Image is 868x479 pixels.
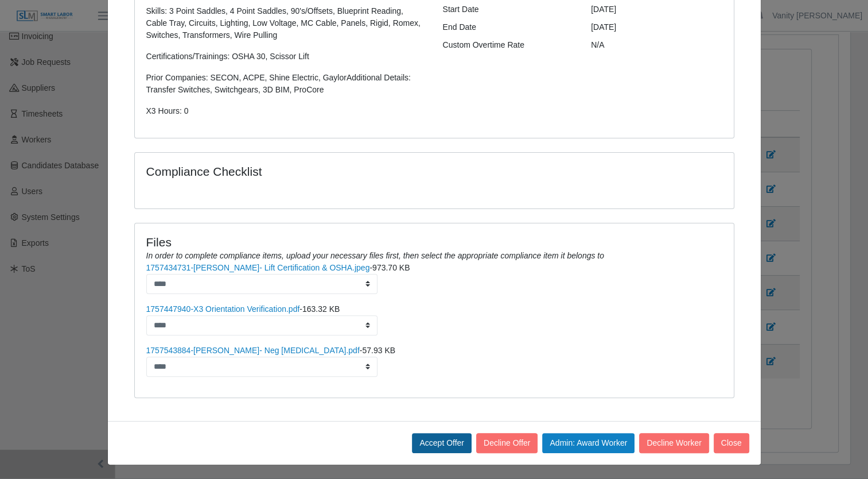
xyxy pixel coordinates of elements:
[146,262,722,294] li: -
[542,433,635,453] button: Admin: Award Worker
[476,433,538,453] button: Decline Offer
[302,304,340,314] span: 163.32 KB
[639,433,709,453] button: Decline Worker
[146,51,426,63] p: Certifications/Trainings: OSHA 30, Scissor Lift
[412,433,472,453] button: Accept Offer
[146,303,722,335] li: -
[591,22,616,32] span: [DATE]
[582,3,731,16] div: [DATE]
[372,263,410,272] span: 973.70 KB
[146,164,524,179] h4: Compliance Checklist
[434,21,583,33] div: End Date
[714,433,749,453] button: Close
[434,3,583,16] div: Start Date
[434,39,583,51] div: Custom Overtime Rate
[146,105,426,117] p: X3 Hours: 0
[146,346,360,355] a: 1757543884-[PERSON_NAME]- Neg [MEDICAL_DATA].pdf
[146,72,426,96] p: Prior Companies: SECON, ACPE, Shine Electric, GaylorAdditional Details: Transfer Switches, Switch...
[146,235,722,249] h4: Files
[362,346,395,355] span: 57.93 KB
[146,263,370,272] a: 1757434731-[PERSON_NAME]- Lift Certification & OSHA.jpeg
[146,251,604,260] i: In order to complete compliance items, upload your necessary files first, then select the appropr...
[591,40,604,49] span: N/A
[146,345,722,377] li: -
[146,5,426,41] p: Skills: 3 Point Saddles, 4 Point Saddles, 90's/Offsets, Blueprint Reading, Cable Tray, Circuits, ...
[146,304,300,314] a: 1757447940-X3 Orientation Verification.pdf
